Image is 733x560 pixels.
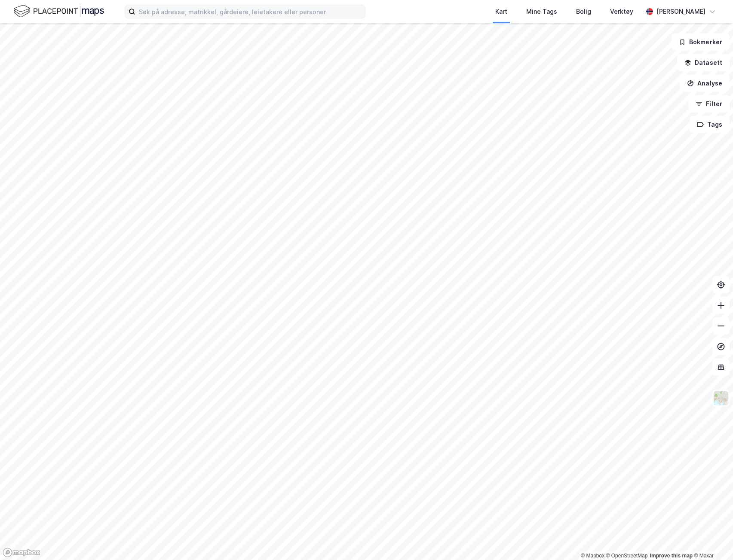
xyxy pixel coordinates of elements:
[690,519,733,560] iframe: Chat Widget
[14,4,104,19] img: logo.f888ab2527a4732fd821a326f86c7f29.svg
[135,5,365,18] input: Søk på adresse, matrikkel, gårdeiere, leietakere eller personer
[656,6,705,17] div: [PERSON_NAME]
[495,6,507,17] div: Kart
[610,6,633,17] div: Verktøy
[526,6,557,17] div: Mine Tags
[576,6,591,17] div: Bolig
[690,519,733,560] div: Kontrollprogram for chat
